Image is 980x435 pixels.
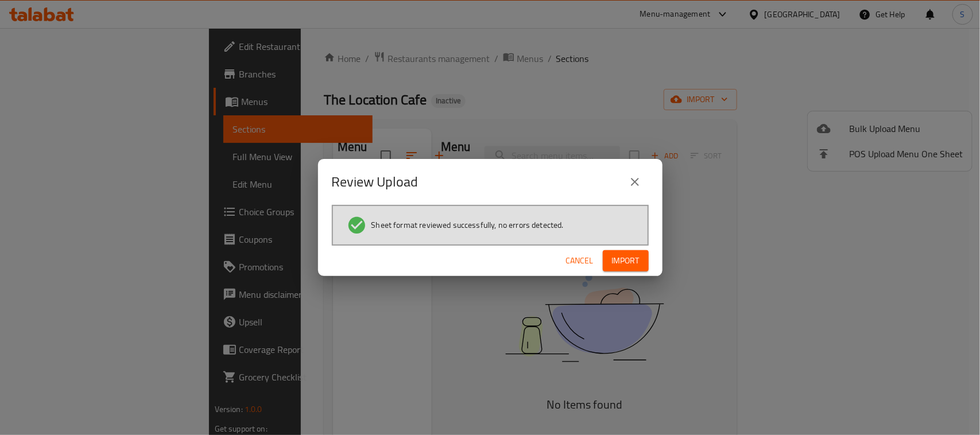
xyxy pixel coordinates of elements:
[603,250,649,271] button: Import
[566,254,594,268] span: Cancel
[621,168,649,196] button: close
[561,250,598,271] button: Cancel
[371,219,564,231] span: Sheet format reviewed successfully, no errors detected.
[332,173,419,191] h2: Review Upload
[612,254,640,268] span: Import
